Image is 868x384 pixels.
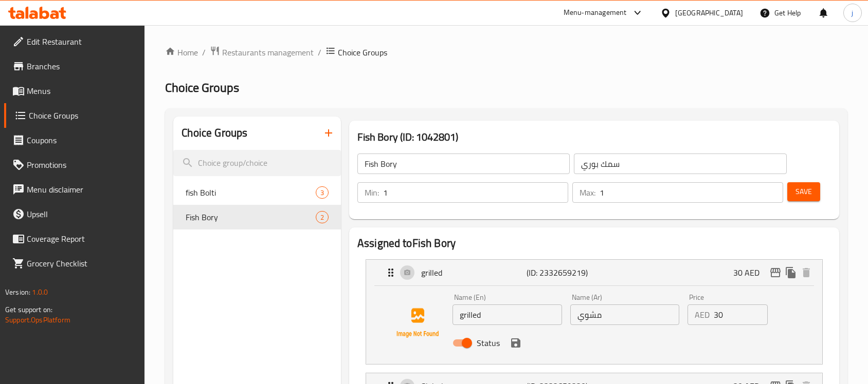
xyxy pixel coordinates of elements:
a: Menus [4,79,145,103]
h3: Fish Bory (ID: 1042801) [357,129,831,145]
button: duplicate [783,265,799,280]
h2: Assigned to Fish Bory [357,236,831,251]
span: Version: [5,285,30,299]
p: grilled [421,266,527,279]
p: Max: [580,186,595,199]
span: Branches [27,60,137,72]
a: Coverage Report [4,226,145,251]
span: 1.0.0 [32,285,48,299]
a: Branches [4,54,145,79]
input: Enter name En [453,304,562,325]
li: / [202,46,206,59]
span: Choice Groups [29,109,137,122]
button: Save [787,182,820,201]
div: [GEOGRAPHIC_DATA] [675,7,743,18]
span: 3 [316,188,328,198]
nav: breadcrumb [165,46,847,59]
li: / [318,46,321,59]
a: Upsell [4,202,145,226]
li: Expandgrilled Name (En)Name (Ar)PriceAEDStatussave [357,255,831,369]
p: AED [695,309,710,321]
span: Grocery Checklist [27,257,137,270]
button: edit [768,265,783,280]
h2: Choice Groups [182,125,247,141]
a: Restaurants management [210,46,314,59]
p: (ID: 2332659219) [527,266,597,279]
span: Edit Restaurant [27,35,137,48]
img: grilled [385,290,450,356]
span: Get support on: [5,303,52,316]
div: Expand [366,260,822,285]
a: Coupons [4,128,145,152]
span: j [852,7,853,18]
span: Restaurants management [222,46,314,59]
span: Menu disclaimer [27,183,137,196]
div: Choices [316,211,329,223]
input: Please enter price [714,304,767,325]
a: Menu disclaimer [4,177,145,202]
span: Menus [27,85,137,97]
a: Edit Restaurant [4,29,145,54]
div: fish Bolti3 [173,180,341,205]
a: Home [165,46,198,59]
a: Support.OpsPlatform [5,313,70,327]
div: Menu-management [564,7,627,19]
span: Coupons [27,134,137,146]
p: 30 AED [733,266,768,279]
input: Enter name Ar [570,304,680,325]
span: Promotions [27,159,137,171]
span: Save [795,185,812,198]
span: fish Bolti [186,186,316,199]
span: Fish Bory [186,211,316,223]
button: save [508,335,523,351]
button: delete [799,265,814,280]
span: Coverage Report [27,233,137,245]
div: Choices [316,186,329,199]
span: Status [477,337,500,349]
a: Choice Groups [4,103,145,128]
span: Choice Groups [165,76,239,99]
span: 2 [316,213,328,222]
p: Min: [365,186,379,199]
div: Fish Bory2 [173,205,341,229]
span: Upsell [27,208,137,220]
a: Promotions [4,152,145,177]
a: Grocery Checklist [4,251,145,276]
input: search [173,150,341,176]
span: Choice Groups [338,46,387,59]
